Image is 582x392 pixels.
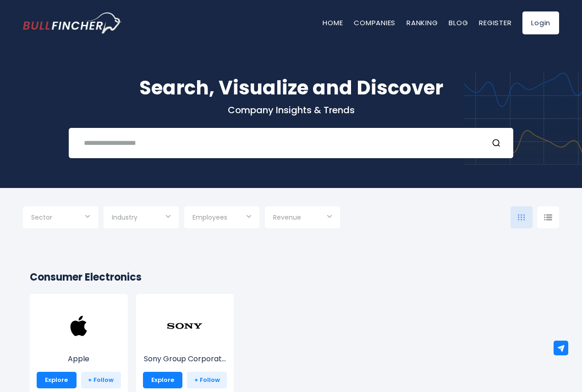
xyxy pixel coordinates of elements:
button: Search [492,137,504,149]
span: Sector [31,213,52,221]
a: + Follow [81,372,121,388]
a: Blog [449,18,468,28]
input: Selection [273,210,332,226]
a: Explore [143,372,183,388]
img: SONY.png [166,308,203,344]
a: Ranking [406,18,438,28]
span: Employees [192,213,227,221]
img: icon-comp-list-view.svg [544,214,552,221]
a: Login [522,11,559,34]
span: Industry [112,213,137,221]
img: icon-comp-grid.svg [518,214,525,221]
a: Sony Group Corporat... [143,326,227,364]
a: Apple [37,326,121,364]
span: Revenue [273,213,301,221]
a: + Follow [187,372,227,388]
h1: Search, Visualize and Discover [23,73,559,102]
a: Go to homepage [23,12,121,33]
a: Register [479,18,511,28]
a: Companies [354,18,395,28]
p: Apple [37,353,121,364]
a: Home [323,18,343,28]
a: Explore [37,372,77,388]
p: Company Insights & Trends [23,104,559,116]
input: Selection [31,210,90,226]
input: Selection [192,210,251,226]
img: AAPL.png [60,308,97,344]
h2: Consumer Electronics [30,270,552,285]
p: Sony Group Corporation [143,353,227,364]
input: Selection [112,210,170,226]
img: Bullfincher logo [23,12,122,33]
